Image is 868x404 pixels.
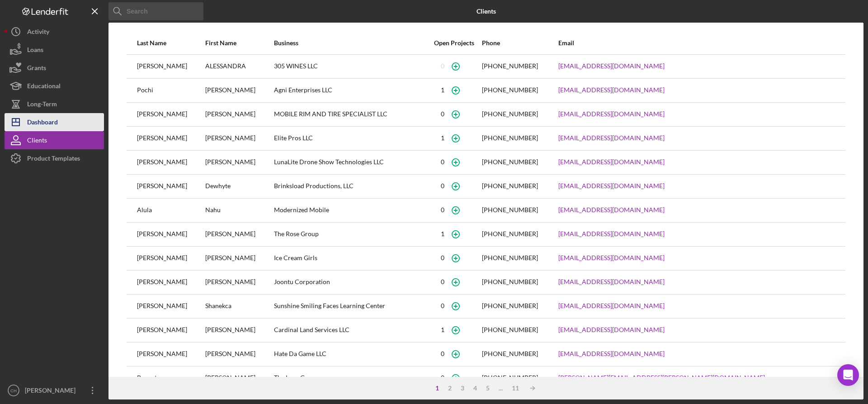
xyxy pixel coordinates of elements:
[274,175,426,198] div: Brinksload Productions, LLC
[558,230,665,238] a: [EMAIL_ADDRESS][DOMAIN_NAME]
[274,199,426,222] div: Modernized Mobile
[494,385,507,392] div: ...
[137,55,204,78] div: [PERSON_NAME]
[441,134,444,142] div: 1
[5,131,104,149] a: Clients
[274,319,426,342] div: Cardinal Land Services LLC
[482,278,538,285] div: [PHONE_NUMBER]
[441,374,444,381] div: 0
[137,175,204,198] div: [PERSON_NAME]
[507,385,524,392] div: 11
[205,55,273,78] div: ALESSANDRA
[482,39,557,47] div: Phone
[5,113,104,131] a: Dashboard
[441,350,444,357] div: 0
[427,39,481,47] div: Open Projects
[27,77,61,97] div: Educational
[205,175,273,198] div: Dewhyte
[27,23,49,43] div: Activity
[441,62,444,70] div: 0
[441,158,444,166] div: 0
[5,41,104,59] button: Loans
[205,367,273,390] div: [PERSON_NAME]
[274,295,426,318] div: Sunshine Smiling Faces Learning Center
[469,385,481,392] div: 4
[441,278,444,285] div: 0
[558,254,665,261] a: [EMAIL_ADDRESS][DOMAIN_NAME]
[558,182,665,190] a: [EMAIL_ADDRESS][DOMAIN_NAME]
[482,302,538,309] div: [PHONE_NUMBER]
[482,182,538,190] div: [PHONE_NUMBER]
[137,271,204,294] div: [PERSON_NAME]
[205,79,273,102] div: [PERSON_NAME]
[5,95,104,113] button: Long-Term
[558,302,665,309] a: [EMAIL_ADDRESS][DOMAIN_NAME]
[558,86,665,94] a: [EMAIL_ADDRESS][DOMAIN_NAME]
[205,151,273,174] div: [PERSON_NAME]
[482,86,538,94] div: [PHONE_NUMBER]
[482,134,538,142] div: [PHONE_NUMBER]
[441,230,444,238] div: 1
[274,247,426,270] div: Ice Cream Girls
[482,62,538,70] div: [PHONE_NUMBER]
[274,127,426,150] div: Elite Pros LLC
[137,103,204,126] div: [PERSON_NAME]
[205,103,273,126] div: [PERSON_NAME]
[482,230,538,238] div: [PHONE_NUMBER]
[27,59,46,79] div: Grants
[5,59,104,77] button: Grants
[558,158,665,166] a: [EMAIL_ADDRESS][DOMAIN_NAME]
[274,223,426,246] div: The Rose Group
[137,79,204,102] div: Pochi
[137,319,204,342] div: [PERSON_NAME]
[137,127,204,150] div: [PERSON_NAME]
[205,223,273,246] div: [PERSON_NAME]
[205,295,273,318] div: Shanekca
[205,343,273,366] div: [PERSON_NAME]
[27,149,80,170] div: Product Templates
[205,39,273,47] div: First Name
[137,295,204,318] div: [PERSON_NAME]
[5,149,104,167] button: Product Templates
[558,326,665,333] a: [EMAIL_ADDRESS][DOMAIN_NAME]
[558,39,835,47] div: Email
[10,388,17,393] text: CH
[205,127,273,150] div: [PERSON_NAME]
[274,103,426,126] div: MOBILE RIM AND TIRE SPECIALIST LLC
[274,367,426,390] div: The Leap Group
[205,247,273,270] div: [PERSON_NAME]
[558,62,665,70] a: [EMAIL_ADDRESS][DOMAIN_NAME]
[137,39,204,47] div: Last Name
[137,223,204,246] div: [PERSON_NAME]
[441,302,444,309] div: 0
[23,381,81,402] div: [PERSON_NAME]
[274,55,426,78] div: 305 WINES LLC
[27,113,58,133] div: Dashboard
[431,385,443,392] div: 1
[205,199,273,222] div: Nahu
[482,374,538,381] div: [PHONE_NUMBER]
[476,8,496,15] b: Clients
[441,326,444,333] div: 1
[205,319,273,342] div: [PERSON_NAME]
[5,77,104,95] button: Educational
[441,254,444,261] div: 0
[482,110,538,118] div: [PHONE_NUMBER]
[558,374,765,381] a: [PERSON_NAME][EMAIL_ADDRESS][PERSON_NAME][DOMAIN_NAME]
[482,254,538,261] div: [PHONE_NUMBER]
[482,350,538,357] div: [PHONE_NUMBER]
[274,151,426,174] div: LunaLite Drone Show Technologies LLC
[558,350,665,357] a: [EMAIL_ADDRESS][DOMAIN_NAME]
[456,385,469,392] div: 3
[27,131,47,152] div: Clients
[274,343,426,366] div: Hate Da Game LLC
[481,385,494,392] div: 5
[137,343,204,366] div: [PERSON_NAME]
[5,23,104,41] button: Activity
[274,79,426,102] div: Agni Enterprises LLC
